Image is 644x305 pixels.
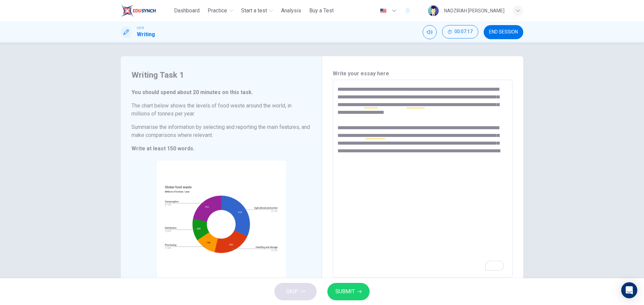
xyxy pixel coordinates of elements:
span: CEFR [137,26,144,30]
button: END SESSION [484,25,523,39]
span: Practice [208,7,227,15]
span: SUBMIT [335,287,355,296]
h6: The chart below shows the levels of food waste around the world, in millions of tonnes per year. [131,102,311,118]
button: Start a test [238,5,276,17]
img: Profile picture [428,5,439,16]
button: Buy a Test [307,5,336,17]
span: Buy a Test [309,7,334,15]
h6: Write your essay here [333,70,513,78]
span: Dashboard [174,7,200,15]
span: 00:07:17 [454,29,473,34]
div: Open Intercom Messenger [621,282,637,298]
h4: Writing Task 1 [131,70,311,80]
button: SUBMIT [327,283,370,300]
button: Analysis [278,5,304,17]
span: END SESSION [489,29,518,35]
strong: Write at least 150 words. [131,145,195,152]
button: Practice [205,5,236,17]
div: Hide [442,25,478,39]
a: ELTC logo [121,4,171,17]
span: Start a test [241,7,267,15]
button: Dashboard [171,5,202,17]
h6: Summarise the information by selecting and reporting the main features, and make comparisons wher... [131,123,311,139]
textarea: To enrich screen reader interactions, please activate Accessibility in Grammarly extension settings [337,85,508,272]
h1: Writing [137,30,155,39]
div: NADZIRAH [PERSON_NAME] [444,7,504,15]
img: en [379,8,387,13]
button: 00:07:17 [442,25,478,39]
span: Analysis [281,7,301,15]
h6: You should spend about 20 minutes on this task. [131,88,311,96]
img: ELTC logo [121,4,156,17]
div: Mute [423,25,437,39]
